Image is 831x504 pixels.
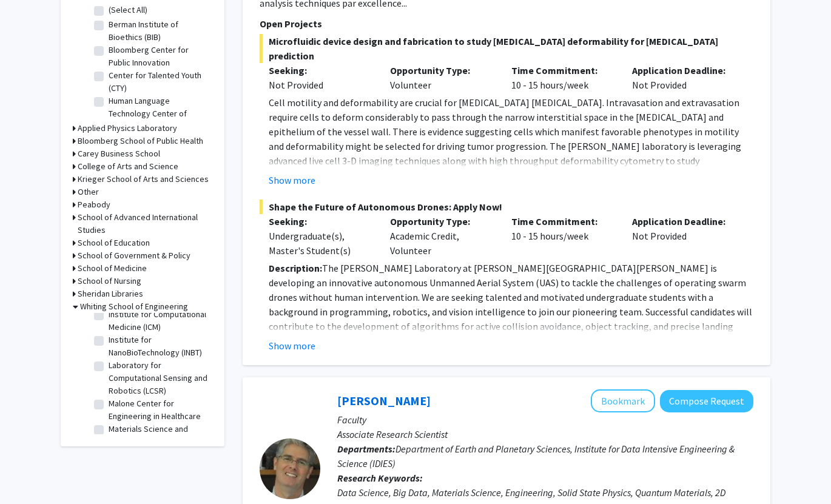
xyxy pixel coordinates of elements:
h3: Other [78,186,99,198]
b: Research Keywords: [337,472,423,484]
button: Add David Elbert to Bookmarks [591,389,655,412]
h3: Carey Business School [78,147,160,160]
p: Opportunity Type: [390,63,493,78]
h3: College of Arts and Science [78,160,178,173]
div: Volunteer [381,63,502,92]
label: (Select All) [109,4,147,16]
p: The [PERSON_NAME] Laboratory at [PERSON_NAME][GEOGRAPHIC_DATA][PERSON_NAME] is developing an inno... [269,261,753,348]
div: Not Provided [269,78,372,92]
b: Departments: [337,443,395,455]
h3: School of Government & Policy [78,249,190,262]
strong: Description: [269,262,322,274]
label: Laboratory for Computational Sensing and Robotics (LCSR) [109,359,209,397]
div: Academic Credit, Volunteer [381,214,502,258]
h3: Krieger School of Arts and Sciences [78,173,209,186]
h3: School of Nursing [78,275,141,287]
p: Application Deadline: [632,63,735,78]
button: Show more [269,173,315,187]
span: Shape the Future of Autonomous Drones: Apply Now! [260,200,753,214]
div: Not Provided [623,214,744,258]
span: Department of Earth and Planetary Sciences, Institute for Data Intensive Engineering & Science (I... [337,443,735,469]
p: Open Projects [260,16,753,31]
h3: Applied Physics Laboratory [78,122,177,135]
span: Microfluidic device design and fabrication to study [MEDICAL_DATA] deformability for [MEDICAL_DAT... [260,34,753,63]
button: Compose Request to David Elbert [660,390,753,412]
label: Institute for Computational Medicine (ICM) [109,308,209,334]
a: [PERSON_NAME] [337,393,431,408]
label: Center for Talented Youth (CTY) [109,69,209,95]
p: Time Commitment: [511,214,614,229]
label: Malone Center for Engineering in Healthcare [109,397,209,423]
label: Materials Science and Engineering [109,423,209,448]
p: Associate Research Scientist [337,427,753,442]
p: Seeking: [269,214,372,229]
iframe: Chat [9,449,52,495]
div: 10 - 15 hours/week [502,63,624,92]
h3: Whiting School of Engineering [80,300,188,313]
p: Seeking: [269,63,372,78]
p: Faculty [337,412,753,427]
label: Human Language Technology Center of Excellence (HLTCOE) [109,95,209,133]
label: Bloomberg Center for Public Innovation [109,44,209,69]
button: Show more [269,338,315,353]
div: 10 - 15 hours/week [502,214,624,258]
h3: School of Medicine [78,262,147,275]
h3: Bloomberg School of Public Health [78,135,203,147]
h3: School of Education [78,237,150,249]
p: Cell motility and deformability are crucial for [MEDICAL_DATA] [MEDICAL_DATA]. Intravasation and ... [269,95,753,183]
h3: Sheridan Libraries [78,287,143,300]
p: Opportunity Type: [390,214,493,229]
div: Undergraduate(s), Master's Student(s) [269,229,372,258]
label: Institute for NanoBioTechnology (INBT) [109,334,209,359]
h3: Peabody [78,198,110,211]
label: Berman Institute of Bioethics (BIB) [109,18,209,44]
p: Application Deadline: [632,214,735,229]
div: Not Provided [623,63,744,92]
p: Time Commitment: [511,63,614,78]
h3: School of Advanced International Studies [78,211,212,237]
